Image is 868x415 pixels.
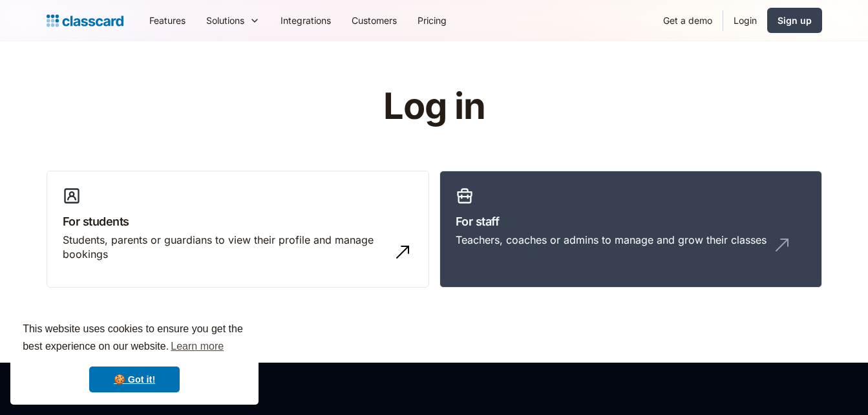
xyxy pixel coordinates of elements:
a: Login [723,6,767,35]
a: Integrations [270,6,341,35]
a: Sign up [767,8,822,33]
a: Pricing [407,6,457,35]
a: For studentsStudents, parents or guardians to view their profile and manage bookings [47,171,429,288]
a: Features [139,6,196,35]
div: cookieconsent [10,309,259,405]
h1: Log in [229,87,639,127]
a: For staffTeachers, coaches or admins to manage and grow their classes [439,171,822,288]
div: Sign up [778,14,812,27]
div: Solutions [206,14,244,27]
div: Solutions [196,6,270,35]
a: Customers [341,6,407,35]
a: Get a demo [653,6,723,35]
h3: For staff [456,213,806,230]
a: dismiss cookie message [89,367,180,392]
a: learn more about cookies [169,337,226,356]
span: This website uses cookies to ensure you get the best experience on our website. [23,321,246,356]
div: Students, parents or guardians to view their profile and manage bookings [63,233,387,262]
div: Teachers, coaches or admins to manage and grow their classes [456,233,767,247]
h3: For students [63,213,413,230]
a: home [47,12,123,30]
